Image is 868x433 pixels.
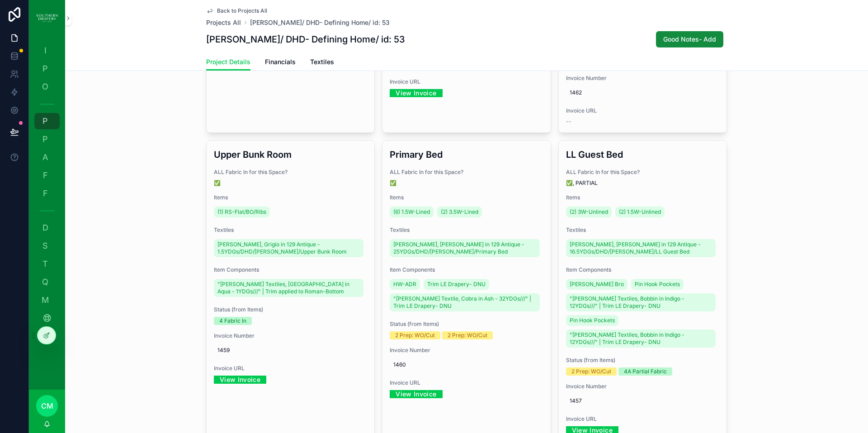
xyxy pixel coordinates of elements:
[34,42,60,59] a: I
[34,79,60,95] a: O
[214,207,270,217] a: (1) RS-Flat/BO/Ribs
[217,347,363,354] span: 1459
[214,306,367,313] span: Status (from Items)
[566,226,719,234] span: Textiles
[34,256,60,272] a: T
[310,57,334,66] span: Textiles
[34,185,60,202] a: F
[219,317,246,325] div: 4 Fabric In
[566,179,719,187] span: ✅, PARTIAL
[41,117,50,126] span: P
[217,281,360,295] span: "[PERSON_NAME] Textiles, [GEOGRAPHIC_DATA] in Aqua - 1YDGs///" | Trim applied to Roman-Bottom
[214,148,367,161] h3: Upper Bunk Room
[34,149,60,165] a: A
[41,64,50,73] span: P
[41,153,50,162] span: A
[390,293,539,311] a: "[PERSON_NAME] Textile, Cobra in Ash - 32YDGs///" | Trim LE Drapery- DNU
[390,320,543,328] span: Status (from Items)
[390,239,539,257] a: [PERSON_NAME], [PERSON_NAME] in 129 Antique - 25YDGs/DHD/[PERSON_NAME]/Primary Bed
[571,367,611,376] div: 2 Prep: WO/Cut
[34,131,60,147] a: P
[393,281,416,288] span: HW-ADR
[214,169,367,176] span: ALL Fabric In for this Space?
[34,292,60,308] a: M
[214,239,363,257] a: [PERSON_NAME], Grigio in 129 Antique - 1.5YDGs/DHD/[PERSON_NAME]/Upper Bunk Room
[41,296,50,305] span: M
[206,7,267,14] a: Back to Projects All
[566,293,716,311] a: "[PERSON_NAME] Textiles, Bobbin in Indigo - 12YDGs///" | Trim LE Drapery- DNU
[566,239,716,257] a: [PERSON_NAME], [PERSON_NAME] in 129 Antique - 16.5YDGs/DHD/[PERSON_NAME]/LL Guest Bed
[448,331,487,339] div: 2 Prep: WO/Cut
[390,169,543,176] span: ALL Fabric In for this Space?
[206,18,241,27] a: Projects All
[570,241,712,255] span: [PERSON_NAME], [PERSON_NAME] in 129 Antique - 16.5YDGs/DHD/[PERSON_NAME]/LL Guest Bed
[395,331,435,339] div: 2 Prep: WO/Cut
[310,54,334,72] a: Textiles
[41,82,50,91] span: O
[393,241,536,255] span: [PERSON_NAME], [PERSON_NAME] in 129 Antique - 25YDGs/DHD/[PERSON_NAME]/Primary Bed
[41,278,50,287] span: Q
[393,295,536,310] span: "[PERSON_NAME] Textile, Cobra in Ash - 32YDGs///" | Trim LE Drapery- DNU
[41,189,50,198] span: F
[566,118,571,125] span: --
[390,226,543,234] span: Textiles
[566,194,719,201] span: Items
[390,387,442,401] a: View Invoice
[570,295,712,310] span: "[PERSON_NAME] Textiles, Bobbin in Indigo - 12YDGs///" | Trim LE Drapery- DNU
[34,238,60,254] a: S
[206,33,405,46] h1: [PERSON_NAME]/ DHD- Defining Home/ id: 53
[34,274,60,290] a: Q
[41,241,50,250] span: S
[214,279,363,297] a: "[PERSON_NAME] Textiles, [GEOGRAPHIC_DATA] in Aqua - 1YDGs///" | Trim applied to Roman-Bottom
[663,35,716,44] span: Good Notes- Add
[427,281,486,288] span: Trim LE Drapery- DNU
[214,226,367,234] span: Textiles
[41,259,50,268] span: T
[390,279,420,290] a: HW-ADR
[214,372,266,386] a: View Invoice
[206,54,250,71] a: Project Details
[41,223,50,232] span: D
[624,367,667,376] div: 4A Partial Fabric
[441,208,478,216] span: (2) 3.5W-Lined
[635,281,680,288] span: Pin Hook Pockets
[566,329,716,348] a: "[PERSON_NAME] Textiles, Bobbin in Indigo - 12YDGs///" | Trim LE Drapery- DNU
[566,75,719,82] span: Invoice Number
[217,7,267,14] span: Back to Projects All
[250,18,390,27] a: [PERSON_NAME]/ DHD- Defining Home/ id: 53
[566,207,612,217] a: (2) 3W-Unlined
[656,31,723,47] button: Good Notes- Add
[214,266,367,273] span: Item Components
[214,332,367,339] span: Invoice Number
[36,11,58,25] img: App logo
[566,266,719,273] span: Item Components
[214,194,367,201] span: Items
[615,207,665,217] a: (2) 1.5W-Unlined
[390,379,543,386] span: Invoice URL
[34,167,60,184] a: F
[390,266,543,273] span: Item Components
[390,207,434,217] a: (6) 1.5W-Lined
[29,36,65,354] div: scrollable content
[214,365,367,372] span: Invoice URL
[566,169,719,176] span: ALL Fabric In for this Space?
[390,347,543,354] span: Invoice Number
[41,46,50,55] span: I
[34,61,60,77] a: P
[393,208,430,216] span: (6) 1.5W-Lined
[390,78,543,85] span: Invoice URL
[265,54,296,72] a: Financials
[41,400,53,411] span: cm
[34,113,60,129] a: P
[214,179,367,187] span: ✅
[570,208,608,216] span: (2) 3W-Unlined
[206,57,250,66] span: Project Details
[570,317,615,324] span: Pin Hook Pockets
[566,357,719,364] span: Status (from Items)
[41,135,50,144] span: P
[566,415,719,423] span: Invoice URL
[566,107,719,114] span: Invoice URL
[390,86,442,100] a: View Invoice
[393,361,539,368] span: 1460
